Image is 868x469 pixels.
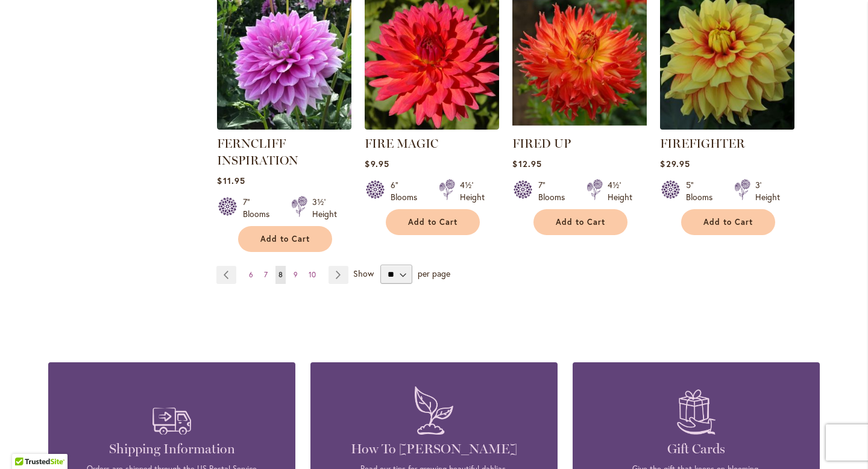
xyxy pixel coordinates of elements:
span: 7 [264,270,268,279]
div: 6" Blooms [391,179,424,203]
iframe: Launch Accessibility Center [9,426,43,460]
span: $29.95 [660,158,690,169]
span: $9.95 [365,158,389,169]
a: FERNCLIFF INSPIRATION [217,136,298,168]
a: FIRED UP [512,121,647,132]
span: $11.95 [217,175,245,186]
a: 10 [306,266,319,284]
a: 6 [246,266,256,284]
a: FIRED UP [512,136,571,151]
a: 9 [291,266,301,284]
a: FIRE MAGIC [365,121,499,132]
span: Add to Cart [260,234,310,244]
h4: Gift Cards [591,441,802,458]
div: 4½' Height [460,179,485,203]
span: per page [418,268,450,279]
h4: How To [PERSON_NAME] [329,441,539,458]
button: Add to Cart [238,226,332,252]
div: 7" Blooms [243,196,277,220]
a: FIREFIGHTER [660,121,794,132]
span: 9 [294,270,298,279]
h4: Shipping Information [66,441,277,458]
div: 7" Blooms [538,179,572,203]
span: Show [353,268,374,279]
a: FIRE MAGIC [365,136,438,151]
span: Add to Cart [703,217,753,227]
button: Add to Cart [681,209,775,235]
div: 4½' Height [608,179,632,203]
span: $12.95 [512,158,541,169]
a: 7 [261,266,271,284]
div: 3½' Height [312,196,337,220]
button: Add to Cart [386,209,480,235]
a: FIREFIGHTER [660,136,745,151]
a: Ferncliff Inspiration [217,121,351,132]
div: 5" Blooms [686,179,720,203]
span: 6 [249,270,253,279]
span: 8 [278,270,283,279]
span: Add to Cart [408,217,458,227]
button: Add to Cart [533,209,627,235]
span: 10 [309,270,316,279]
span: Add to Cart [556,217,605,227]
div: 3' Height [755,179,780,203]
